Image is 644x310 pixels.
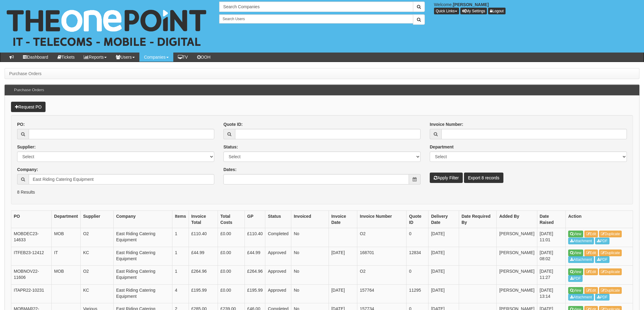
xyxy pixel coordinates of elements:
td: ITAPR22-10231 [11,284,52,303]
th: GP [245,211,265,228]
td: 168701 [357,247,407,266]
th: Status [265,211,291,228]
td: O2 [357,228,407,247]
a: Edit [584,231,598,237]
td: [DATE] 11:27 [537,266,565,285]
td: 1 [172,228,189,247]
a: Attachment [568,238,594,244]
a: Edit [584,287,598,294]
label: Status: [223,144,238,150]
td: 0 [407,266,429,285]
li: Purchase Orders [9,71,42,77]
td: ITFEB23-12412 [11,247,52,266]
td: MOB [52,266,81,285]
td: East Riding Catering Equipment [113,228,172,247]
td: No [291,284,329,303]
a: PDF [595,238,609,244]
td: 4 [172,284,189,303]
a: My Settings [460,8,487,14]
td: 12834 [407,247,429,266]
td: IT [52,247,81,266]
a: Export 8 records [464,173,503,183]
td: MOBNOV22-11606 [11,266,52,285]
td: [PERSON_NAME] [497,284,537,303]
td: No [291,228,329,247]
td: MOBDEC23-14633 [11,228,52,247]
th: Items [172,211,189,228]
a: OOH [193,53,215,62]
label: Dates: [223,166,237,173]
td: No [291,266,329,285]
td: MOB [52,228,81,247]
td: [DATE] 08:02 [537,247,565,266]
a: TV [173,53,193,62]
h3: Purchase Orders [11,85,47,95]
a: Dashboard [18,53,53,62]
p: 8 Results [17,189,627,195]
td: Completed [265,228,291,247]
td: KC [80,284,113,303]
label: Company: [17,166,38,173]
a: View [568,287,583,294]
td: [PERSON_NAME] [497,228,537,247]
th: Invoice Total [189,211,218,228]
th: Delivery Date [429,211,459,228]
td: 11295 [407,284,429,303]
td: £44.99 [189,247,218,266]
th: Department [52,211,81,228]
td: [DATE] [429,228,459,247]
td: [DATE] [329,284,357,303]
a: Duplicate [599,268,622,275]
td: [PERSON_NAME] [497,247,537,266]
td: O2 [357,266,407,285]
a: Request PO [11,102,46,112]
td: O2 [80,266,113,285]
td: £0.00 [218,247,245,266]
a: Logout [488,8,506,14]
td: East Riding Catering Equipment [113,247,172,266]
td: KC [80,247,113,266]
td: 0 [407,228,429,247]
td: No [291,247,329,266]
td: £110.40 [245,228,265,247]
a: PDF [595,294,609,301]
td: £195.99 [245,284,265,303]
a: View [568,231,583,237]
a: Edit [584,268,598,275]
label: Supplier: [17,144,36,150]
a: Users [111,53,139,62]
a: Duplicate [599,287,622,294]
td: [DATE] 11:01 [537,228,565,247]
th: Supplier [80,211,113,228]
a: PDF [568,275,583,282]
td: 157764 [357,284,407,303]
td: Approved [265,266,291,285]
td: [DATE] 13:14 [537,284,565,303]
td: [PERSON_NAME] [497,266,537,285]
input: Search Companies [219,2,413,12]
td: £264.96 [245,266,265,285]
th: Action [566,211,633,228]
button: Quick Links [434,8,459,14]
label: Invoice Number: [430,121,463,127]
a: Duplicate [599,250,622,256]
td: £0.00 [218,284,245,303]
a: View [568,250,583,256]
a: Attachment [568,256,594,263]
td: Approved [265,247,291,266]
th: Invoiced [291,211,329,228]
a: Attachment [568,294,594,301]
td: [DATE] [429,247,459,266]
td: £110.40 [189,228,218,247]
td: £44.99 [245,247,265,266]
a: View [568,268,583,275]
a: Reports [79,53,111,62]
td: [DATE] [429,284,459,303]
label: Department [430,144,454,150]
td: Approved [265,284,291,303]
td: East Riding Catering Equipment [113,266,172,285]
div: Welcome, [429,2,644,14]
a: Tickets [53,53,79,62]
td: £0.00 [218,266,245,285]
th: Added By [497,211,537,228]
